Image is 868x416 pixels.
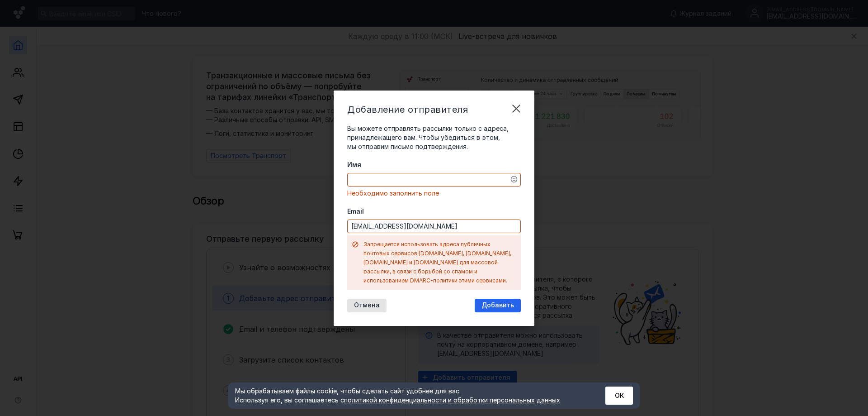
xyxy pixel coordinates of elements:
a: политикой конфиденциальности и обработки персональных данных [344,396,560,404]
span: Добавление отправителя [347,104,468,115]
div: Запрещается использовать адреса публичных почтовых сервисов [DOMAIN_NAME], [DOMAIN_NAME], [DOMAIN... [363,240,516,285]
button: Добавить [475,299,521,312]
span: Имя [347,160,361,169]
div: Необходимо заполнить поле [347,189,521,198]
span: Email [347,207,364,216]
div: Мы обрабатываем файлы cookie, чтобы сделать сайт удобнее для вас. Используя его, вы соглашаетесь c [235,387,583,405]
button: ОК [605,387,633,405]
span: Добавить [481,301,514,309]
span: Отмена [354,301,380,309]
button: Отмена [347,299,387,312]
span: Вы можете отправлять рассылки только с адреса, принадлежащего вам. Чтобы убедиться в этом, мы отп... [347,124,509,150]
